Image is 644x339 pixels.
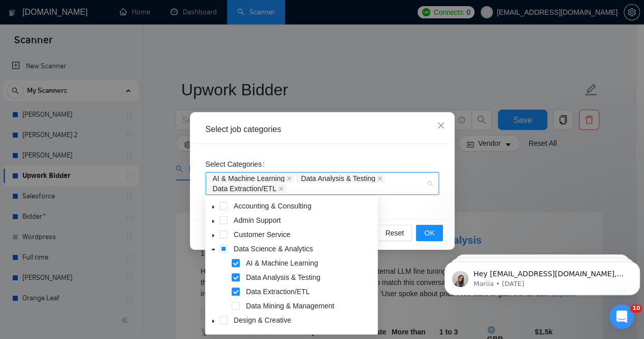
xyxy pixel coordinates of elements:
[234,245,313,253] span: Data Science & Analytics
[278,186,284,191] span: close
[234,216,281,224] span: Admin Support
[211,219,216,224] span: caret-down
[208,185,286,193] span: Data Extraction/ETL
[206,156,269,172] label: Select Categories
[211,319,216,324] span: caret-down
[234,230,290,239] span: Customer Service
[377,225,412,241] button: Reset
[234,202,312,210] span: Accounting & Consulting
[246,259,318,267] span: AI & Machine Learning
[213,185,276,192] span: Data Extraction/ETL
[244,300,376,312] span: Data Mining & Management
[246,273,320,281] span: Data Analysis & Testing
[440,240,644,311] iframe: Intercom notifications message
[206,124,439,135] div: Select job categories
[609,304,634,329] iframe: Intercom live chat
[211,204,216,210] span: caret-down
[232,314,376,326] span: Design & Creative
[244,271,376,283] span: Data Analysis & Testing
[301,175,375,182] span: Data Analysis & Testing
[244,257,376,269] span: AI & Machine Learning
[630,304,642,312] span: 10
[232,200,376,212] span: Accounting & Consulting
[427,112,455,140] button: Close
[208,174,295,182] span: AI & Machine Learning
[416,225,442,241] button: OK
[232,243,376,255] span: Data Science & Analytics
[385,227,404,239] span: Reset
[211,233,216,238] span: caret-down
[424,227,434,239] span: OK
[437,121,445,129] span: close
[213,175,285,182] span: AI & Machine Learning
[287,176,292,181] span: close
[232,228,376,241] span: Customer Service
[288,185,290,193] input: Select Categories
[232,214,376,226] span: Admin Support
[246,288,310,296] span: Data Extraction/ETL
[234,316,291,324] span: Design & Creative
[377,176,382,181] span: close
[296,174,385,182] span: Data Analysis & Testing
[244,285,376,298] span: Data Extraction/ETL
[211,247,216,252] span: caret-down
[246,302,334,310] span: Data Mining & Management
